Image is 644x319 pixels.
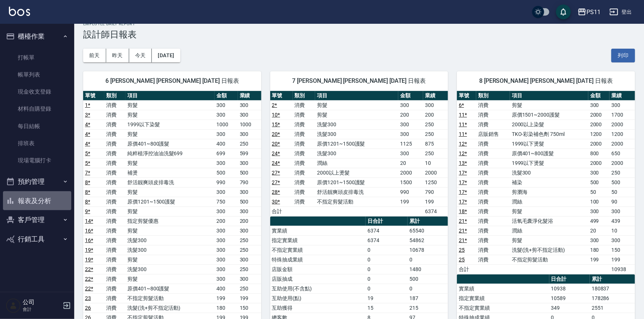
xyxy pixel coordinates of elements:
td: 2000 [609,139,635,149]
td: 消費 [293,149,316,158]
td: 250 [423,149,448,158]
td: 300 [215,129,238,139]
td: 2000 [423,168,448,178]
th: 類別 [104,91,125,101]
h5: 公司 [23,299,61,306]
button: 行銷工具 [3,230,71,249]
td: 消費 [476,206,510,216]
td: 指定實業績 [270,235,366,245]
td: 6374 [366,226,408,235]
td: 消費 [293,129,316,139]
a: 材料自購登錄 [3,100,71,117]
th: 類別 [293,91,316,101]
a: 25 [459,257,465,263]
button: PS11 [575,4,604,20]
td: 剪瀏海 [510,187,588,197]
td: 300 [215,226,238,235]
td: 1200 [588,129,610,139]
td: 剪髮 [510,235,588,245]
th: 日合計 [549,274,590,284]
img: Person [6,298,21,313]
td: 不指定實業績 [270,245,366,255]
td: 500 [609,178,635,187]
td: 舒活靓爽頭皮排毒洗 [315,187,398,197]
a: 每日結帳 [3,118,71,135]
td: 剪髮 [125,274,215,284]
td: 消費 [476,178,510,187]
div: PS11 [586,7,601,17]
td: 1999以下染髮 [125,120,215,129]
td: 1250 [423,178,448,187]
td: 599 [238,149,261,158]
th: 金額 [588,91,610,101]
button: [DATE] [152,49,180,62]
td: 10589 [549,293,590,303]
td: 20 [398,158,423,168]
td: 300 [398,100,423,110]
td: 實業績 [457,284,549,293]
td: 洗髮300 [510,168,588,178]
td: 2000 [609,158,635,168]
td: 2000 [609,120,635,129]
th: 累計 [408,217,448,226]
span: 7 [PERSON_NAME] [PERSON_NAME] [DATE] 日報表 [279,77,439,85]
td: 178286 [590,293,635,303]
td: 19 [366,293,408,303]
td: 消費 [293,100,316,110]
td: 180 [588,245,610,255]
td: 300 [215,264,238,274]
td: 2551 [590,303,635,313]
td: 15 [366,303,408,313]
th: 金額 [398,91,423,101]
td: 990 [398,187,423,197]
td: 消費 [476,120,510,129]
td: 500 [408,274,448,284]
td: 300 [238,206,261,216]
button: 預約管理 [3,172,71,191]
td: 250 [238,264,261,274]
td: 合計 [270,206,293,216]
th: 單號 [83,91,104,101]
td: 300 [215,187,238,197]
td: 300 [238,100,261,110]
td: 消費 [104,158,125,168]
td: 消費 [104,149,125,158]
td: 補燙 [125,168,215,178]
td: 店販金額 [270,264,366,274]
td: 0 [366,245,408,255]
td: 500 [238,168,261,178]
td: 剪髮 [315,110,398,120]
td: 0 [366,284,408,293]
td: 187 [408,293,448,303]
td: 250 [238,139,261,149]
td: 潤絲 [315,158,398,168]
td: 300 [588,100,610,110]
td: 199 [609,255,635,264]
td: 剪髮 [125,100,215,110]
button: 報表及分析 [3,191,71,211]
h2: Employee Daily Report [83,22,635,26]
td: 800 [588,149,610,158]
td: 54862 [408,235,448,245]
span: 6 [PERSON_NAME] [PERSON_NAME] [DATE] 日報表 [92,77,252,85]
button: 登出 [607,5,635,19]
td: 180837 [590,284,635,293]
td: 300 [215,206,238,216]
a: 23 [85,295,91,301]
td: 300 [588,168,610,178]
td: TKO-彩染補色劑 750ml [510,129,588,139]
td: 不指定剪髮活動 [315,197,398,206]
th: 累計 [590,274,635,284]
td: 300 [238,110,261,120]
td: 消費 [104,120,125,129]
td: 300 [609,100,635,110]
td: 500 [215,168,238,178]
td: 消費 [104,178,125,187]
td: 消費 [104,245,125,255]
td: 300 [398,120,423,129]
td: 消費 [293,158,316,168]
td: 10 [423,158,448,168]
td: 1700 [609,110,635,120]
td: 不指定實業績 [457,303,549,313]
td: 洗髮300 [125,235,215,245]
